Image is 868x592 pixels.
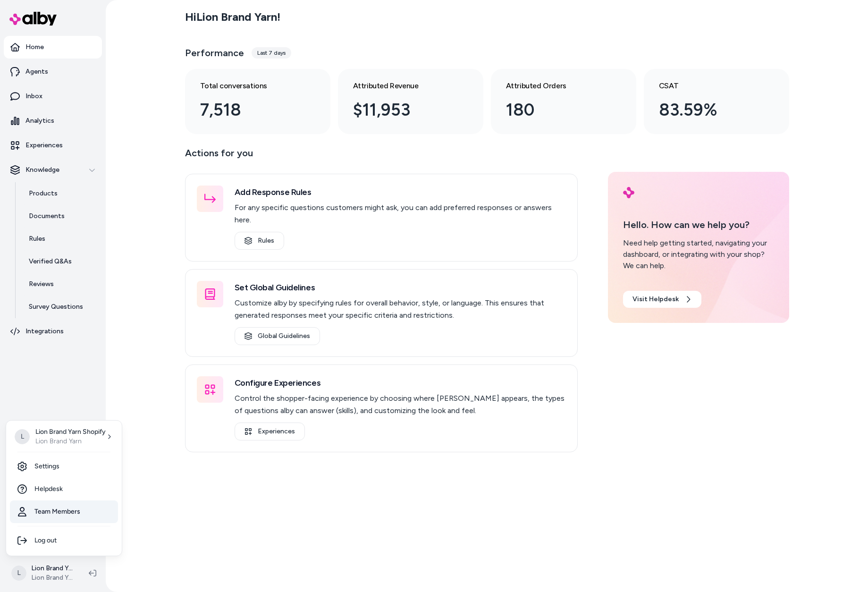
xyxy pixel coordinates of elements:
[10,529,118,552] div: Log out
[10,455,118,478] a: Settings
[35,437,106,446] p: Lion Brand Yarn
[34,484,63,494] span: Helpdesk
[15,429,30,444] span: L
[35,427,106,437] p: Lion Brand Yarn Shopify
[10,500,118,523] a: Team Members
